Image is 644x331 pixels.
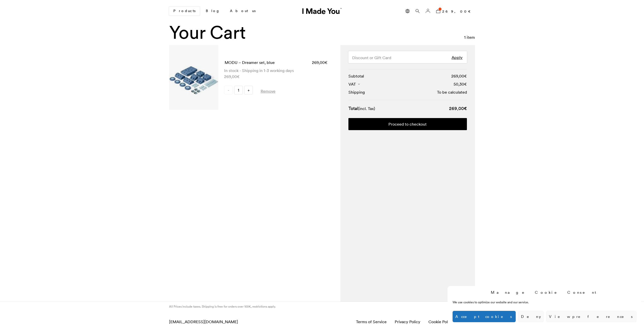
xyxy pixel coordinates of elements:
[395,319,420,324] a: Privacy Policy
[348,51,467,63] input: Discount or Gift Card
[464,35,466,40] span: 1
[518,311,544,322] button: Deny
[225,59,275,65] a: MODU – Dreamer set, blue
[224,86,232,94] span: -
[312,60,328,65] bdi: 269,00
[468,9,475,14] span: €
[358,106,375,111] span: (incl. Tax)
[491,290,598,295] div: Manage Cookie Consent
[224,67,328,73] div: In stock - Shipping in 1-3 working days
[348,118,467,130] a: Proceed to checkout
[237,74,240,79] span: €
[202,7,224,15] a: Blog
[453,300,562,305] div: We use cookies to optimize our website and our service.
[464,73,467,79] span: €
[428,319,453,324] a: Cookie Policy
[169,22,246,43] h1: Your Cart
[348,81,360,87] div: VAT
[437,89,467,95] div: To be calculated
[234,86,243,94] input: Qty
[464,82,467,87] span: €
[224,74,240,79] bdi: 269,00
[434,6,475,16] a: 1 269,00€
[464,105,467,111] span: €
[449,105,467,111] bdi: 269,00
[467,35,475,40] span: item
[438,8,441,11] span: 1
[261,88,275,94] a: Remove this item
[356,319,387,324] a: Terms of Service
[169,319,238,324] a: [EMAIL_ADDRESS][DOMAIN_NAME]
[348,105,375,112] div: Total
[226,7,260,15] a: About us
[442,9,475,14] bdi: 269,00
[546,311,636,322] button: View preferences
[451,73,467,79] bdi: 269,00
[325,60,328,65] span: €
[348,73,364,79] div: Subtotal
[352,55,391,61] label: Discount or Gift Card
[169,304,276,309] p: All Prices include taxes. Shipping is free for orders over 100€, restrictions apply.
[454,82,467,87] bdi: 50,30
[245,86,253,94] span: +
[453,311,516,322] button: Accept cookies
[169,7,200,16] a: Products
[348,89,365,95] div: Shipping
[447,51,467,63] input: Apply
